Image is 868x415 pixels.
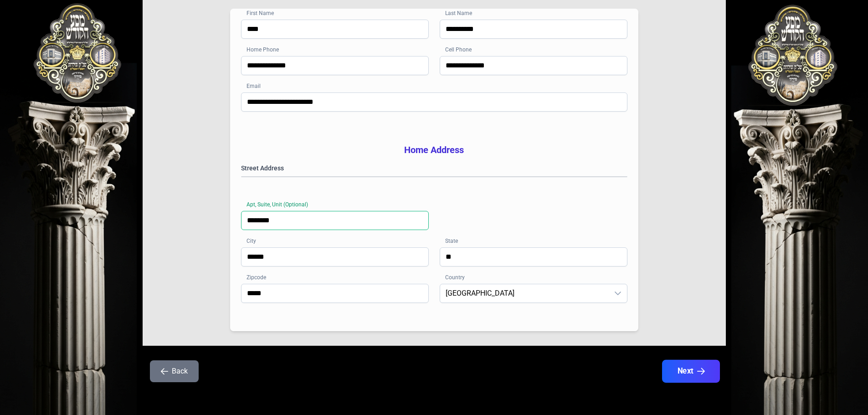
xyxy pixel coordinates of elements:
span: United States [440,284,609,302]
h3: Home Address [241,143,627,156]
button: Back [150,360,199,382]
div: dropdown trigger [609,284,627,302]
button: Next [662,360,719,383]
label: Street Address [241,164,627,173]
